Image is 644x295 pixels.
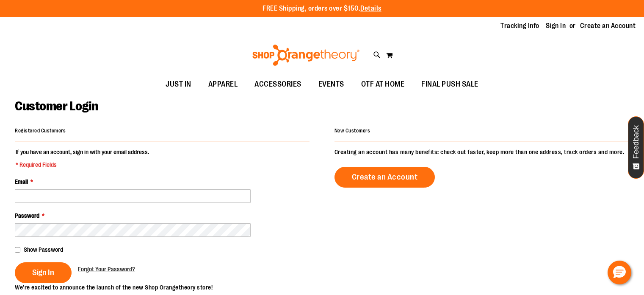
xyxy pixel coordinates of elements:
a: EVENTS [310,75,353,94]
strong: New Customers [334,128,370,134]
a: FINAL PUSH SALE [413,75,487,94]
span: JUST IN [166,75,191,94]
span: Create an Account [352,172,418,182]
legend: If you have an account, sign in with your email address. [15,148,150,169]
span: EVENTS [318,75,344,94]
span: Feedback [632,125,640,159]
a: Details [360,5,381,12]
img: Shop Orangetheory [251,45,361,66]
a: Sign In [546,21,566,31]
span: ACCESSORIES [254,75,301,94]
span: * Required Fields [16,160,149,169]
a: APPAREL [200,75,246,94]
p: FREE Shipping, orders over $150. [263,4,381,14]
a: JUST IN [157,75,200,94]
span: Sign In [32,268,54,277]
a: OTF AT HOME [353,75,413,94]
span: Show Password [24,246,63,253]
strong: Registered Customers [15,128,66,134]
p: Creating an account has many benefits: check out faster, keep more than one address, track orders... [334,148,629,156]
a: Create an Account [334,167,435,188]
span: Password [15,212,39,219]
a: Create an Account [580,21,636,31]
span: APPAREL [208,75,238,94]
span: Email [15,178,28,185]
span: Customer Login [15,99,98,113]
a: ACCESSORIES [246,75,310,94]
span: OTF AT HOME [361,75,405,94]
button: Hello, have a question? Let’s chat. [608,261,631,284]
button: Feedback - Show survey [628,116,644,179]
p: We’re excited to announce the launch of the new Shop Orangetheory store! [15,283,322,292]
a: Forgot Your Password? [78,265,135,273]
button: Sign In [15,262,72,283]
a: Tracking Info [500,21,539,31]
span: Forgot Your Password? [78,266,135,273]
span: FINAL PUSH SALE [421,75,478,94]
